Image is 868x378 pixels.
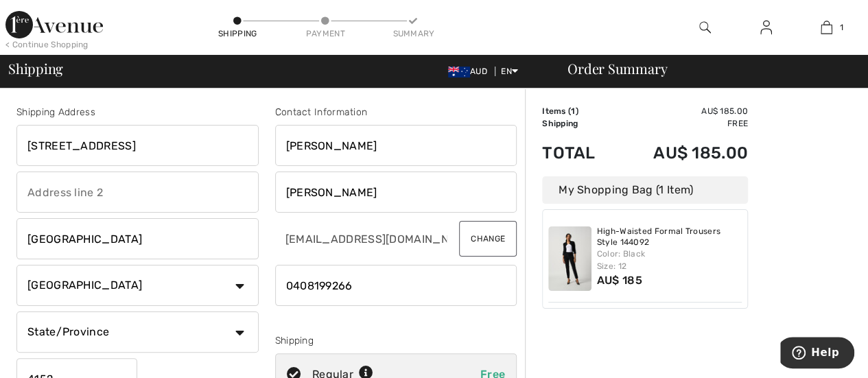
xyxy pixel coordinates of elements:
td: Items ( ) [542,105,616,117]
img: search the website [699,19,711,36]
img: My Bag [821,19,832,36]
input: Mobile [275,265,517,306]
div: My Shopping Bag (1 Item) [542,176,748,204]
input: Address line 2 [16,172,259,213]
input: City [16,218,259,259]
input: Address line 1 [16,125,259,166]
span: Shipping [8,62,63,75]
img: 1ère Avenue [5,11,103,38]
td: Total [542,130,616,176]
div: Shipping [275,333,517,348]
span: AUD [448,67,493,76]
img: High-Waisted Formal Trousers Style 144092 [548,226,591,291]
img: Australian Dollar [448,67,470,78]
span: AU$ 185 [597,274,642,287]
a: Sign In [749,19,783,36]
div: Order Summary [551,62,860,75]
input: E-mail [275,218,449,259]
td: Shipping [542,117,616,130]
span: EN [501,67,518,76]
div: Shipping Address [16,105,259,119]
iframe: Opens a widget where you can find more information [780,337,854,371]
span: 1 [571,106,575,116]
td: AU$ 185.00 [616,105,748,117]
td: Free [616,117,748,130]
div: Color: Black Size: 12 [597,248,742,272]
div: < Continue Shopping [5,38,89,51]
div: Payment [305,27,346,40]
span: 1 [839,21,843,34]
div: Summary [392,27,434,40]
div: Shipping [217,27,258,40]
input: First name [275,125,517,166]
button: Change [459,221,517,257]
td: AU$ 185.00 [616,130,748,176]
a: High-Waisted Formal Trousers Style 144092 [597,226,742,248]
input: Last name [275,172,517,213]
a: 1 [797,19,856,36]
div: Contact Information [275,105,517,119]
img: My Info [760,19,772,36]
